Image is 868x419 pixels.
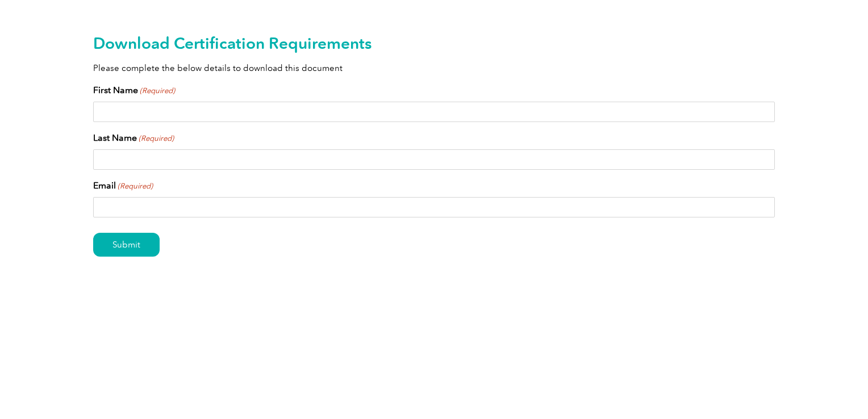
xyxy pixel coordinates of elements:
h2: Download Certification Requirements [93,34,775,52]
label: Email [93,179,153,192]
p: Please complete the below details to download this document [93,62,775,74]
span: (Required) [139,85,176,97]
label: First Name [93,83,175,97]
span: (Required) [117,181,153,192]
span: (Required) [138,133,174,144]
label: Last Name [93,131,174,145]
input: Submit [93,233,160,257]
